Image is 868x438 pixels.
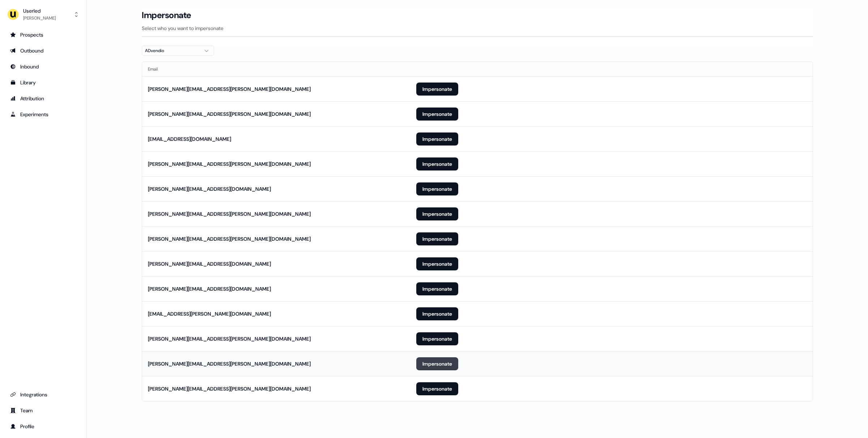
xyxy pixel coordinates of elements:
[416,307,458,320] button: Impersonate
[416,132,458,146] button: Impersonate
[416,108,458,121] button: Impersonate
[148,260,271,268] div: [PERSON_NAME][EMAIL_ADDRESS][DOMAIN_NAME]
[6,29,81,41] a: Go to prospects
[148,310,271,317] div: [EMAIL_ADDRESS][PERSON_NAME][DOMAIN_NAME]
[10,423,76,430] div: Profile
[23,7,56,14] div: Userled
[416,382,458,395] button: Impersonate
[142,25,813,32] p: Select who you want to impersonate
[142,10,191,21] h3: Impersonate
[416,332,458,345] button: Impersonate
[145,47,199,54] div: ADvendio
[148,285,271,292] div: [PERSON_NAME][EMAIL_ADDRESS][DOMAIN_NAME]
[6,6,81,23] button: Userled[PERSON_NAME]
[148,185,271,193] div: [PERSON_NAME][EMAIL_ADDRESS][DOMAIN_NAME]
[148,85,311,93] div: [PERSON_NAME][EMAIL_ADDRESS][PERSON_NAME][DOMAIN_NAME]
[6,45,81,56] a: Go to outbound experience
[416,282,458,295] button: Impersonate
[148,235,311,243] div: [PERSON_NAME][EMAIL_ADDRESS][PERSON_NAME][DOMAIN_NAME]
[10,391,76,398] div: Integrations
[10,79,76,86] div: Library
[6,93,81,104] a: Go to attribution
[6,109,81,120] a: Go to experiments
[6,421,81,432] a: Go to profile
[23,14,56,22] div: [PERSON_NAME]
[10,31,76,38] div: Prospects
[6,61,81,72] a: Go to Inbound
[6,405,81,416] a: Go to team
[6,389,81,400] a: Go to integrations
[142,46,214,56] button: ADvendio
[10,47,76,54] div: Outbound
[416,357,458,370] button: Impersonate
[148,210,311,218] div: [PERSON_NAME][EMAIL_ADDRESS][PERSON_NAME][DOMAIN_NAME]
[148,360,311,367] div: [PERSON_NAME][EMAIL_ADDRESS][PERSON_NAME][DOMAIN_NAME]
[148,385,311,392] div: [PERSON_NAME][EMAIL_ADDRESS][PERSON_NAME][DOMAIN_NAME]
[10,407,76,414] div: Team
[10,95,76,102] div: Attribution
[416,232,458,245] button: Impersonate
[416,207,458,220] button: Impersonate
[148,335,311,342] div: [PERSON_NAME][EMAIL_ADDRESS][PERSON_NAME][DOMAIN_NAME]
[416,182,458,195] button: Impersonate
[10,63,76,70] div: Inbound
[416,83,458,96] button: Impersonate
[148,160,311,168] div: [PERSON_NAME][EMAIL_ADDRESS][PERSON_NAME][DOMAIN_NAME]
[10,111,76,118] div: Experiments
[142,62,410,76] th: Email
[416,157,458,170] button: Impersonate
[6,77,81,88] a: Go to templates
[416,257,458,270] button: Impersonate
[148,135,231,143] div: [EMAIL_ADDRESS][DOMAIN_NAME]
[148,110,311,118] div: [PERSON_NAME][EMAIL_ADDRESS][PERSON_NAME][DOMAIN_NAME]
